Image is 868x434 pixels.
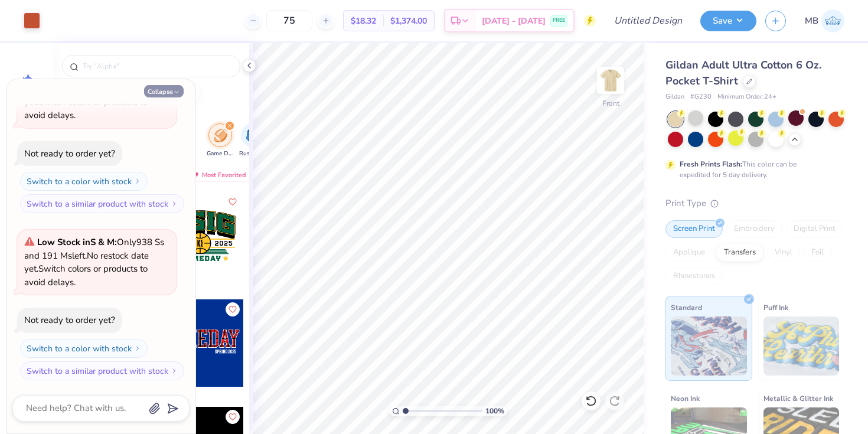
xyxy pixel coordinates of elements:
[226,410,240,424] button: Like
[786,220,843,238] div: Digital Print
[239,123,266,158] button: filter button
[805,9,844,32] a: MB
[20,194,184,213] button: Switch to a similar product with stock
[351,15,376,27] span: $18.32
[763,316,840,376] img: Puff Ink
[81,60,233,72] input: Try "Alpha"
[20,172,148,191] button: Switch to a color with stock
[665,58,821,88] span: Gildan Adult Ultra Cotton 6 Oz. Pocket T-Shirt
[482,15,546,27] span: [DATE] - [DATE]
[134,345,141,352] img: Switch to a color with stock
[266,10,312,31] input: – –
[207,123,234,158] button: filter button
[599,68,622,92] img: Front
[144,85,184,97] button: Collapse
[690,92,712,102] span: # G230
[602,98,619,109] div: Front
[665,267,723,285] div: Rhinestones
[171,200,178,207] img: Switch to a similar product with stock
[665,244,713,262] div: Applique
[700,11,756,31] button: Save
[20,339,148,358] button: Switch to a color with stock
[680,159,825,180] div: This color can be expedited for 5 day delivery.
[246,129,260,142] img: Rush & Bid Image
[226,195,240,209] button: Like
[24,148,115,159] div: Not ready to order yet?
[239,149,266,158] span: Rush & Bid
[226,302,240,316] button: Like
[767,244,800,262] div: Vinyl
[185,168,252,182] div: Most Favorited
[716,244,763,262] div: Transfers
[821,9,844,32] img: Madison Brewington
[24,83,149,108] span: No restock date yet.
[20,361,184,380] button: Switch to a similar product with stock
[763,301,788,314] span: Puff Ink
[239,123,266,158] div: filter for Rush & Bid
[24,250,149,275] span: No restock date yet.
[805,14,818,28] span: MB
[24,314,115,326] div: Not ready to order yet?
[214,129,227,142] img: Game Day Image
[763,392,833,404] span: Metallic & Glitter Ink
[665,197,844,210] div: Print Type
[485,406,504,416] span: 100 %
[390,15,427,27] span: $1,374.00
[207,123,234,158] div: filter for Game Day
[671,316,747,376] img: Standard
[680,159,742,169] strong: Fresh Prints Flash:
[207,149,234,158] span: Game Day
[553,17,565,25] span: FREE
[665,92,684,102] span: Gildan
[671,392,700,404] span: Neon Ink
[804,244,831,262] div: Foil
[726,220,782,238] div: Embroidery
[24,236,164,288] span: Only 938 Ss and 191 Ms left. Switch colors or products to avoid delays.
[134,178,141,185] img: Switch to a color with stock
[717,92,776,102] span: Minimum Order: 24 +
[605,9,691,32] input: Untitled Design
[671,301,702,314] span: Standard
[171,367,178,374] img: Switch to a similar product with stock
[665,220,723,238] div: Screen Print
[37,236,117,248] strong: Low Stock in S & M :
